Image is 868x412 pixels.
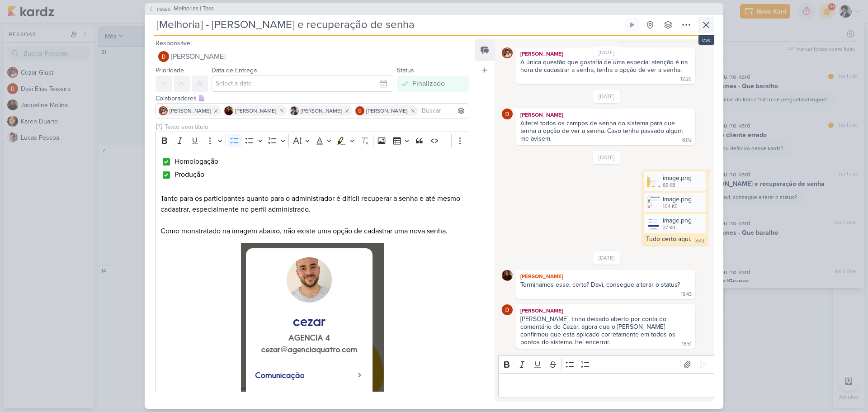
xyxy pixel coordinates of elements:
[663,203,692,210] div: 104 KB
[647,196,660,208] img: 4hDIgCzXf3pbZTJeEfTLaWJ5mtVHolTplpgu5bKW.png
[647,175,660,187] img: YK1pZmGmVxXDBgaTL69Lat9ccpEHBK031n3BHnpU.png
[646,235,691,243] div: Tudo certo aqui.
[498,373,714,398] div: Editor editing area: main
[663,194,692,204] div: image.png
[154,17,622,33] input: Kard Sem Título
[682,137,692,144] div: 8:02
[156,48,469,65] button: [PERSON_NAME]
[663,224,692,232] div: 27 KB
[502,304,513,315] img: Davi Elias Teixeira
[170,107,211,115] span: [PERSON_NAME]
[156,132,469,149] div: Editor toolbar
[235,107,276,115] span: [PERSON_NAME]
[171,51,226,62] span: [PERSON_NAME]
[412,78,445,89] div: Finalizado
[644,214,706,233] div: image.png
[156,66,184,74] label: Prioridade
[518,306,693,315] div: [PERSON_NAME]
[156,39,192,47] label: Responsável
[628,21,636,28] div: Ligar relógio
[518,272,693,281] div: [PERSON_NAME]
[682,341,692,348] div: 16:51
[158,51,169,62] img: Davi Elias Teixeira
[163,122,469,132] input: Texto sem título
[159,106,168,115] img: Cezar Giusti
[520,58,689,74] div: A única questão que gostaria de uma especial atenção é na hora de cadastrar a senha, tenha a opçã...
[518,49,693,58] div: [PERSON_NAME]
[698,35,714,45] div: esc
[498,355,714,373] div: Editor toolbar
[502,47,513,58] img: Cezar Giusti
[156,94,469,103] div: Colaboradores
[644,193,706,212] div: image.png
[175,157,218,166] span: Homologação
[502,109,513,119] img: Davi Elias Teixeira
[663,182,692,189] div: 69 KB
[695,237,704,245] div: 8:43
[520,281,680,289] div: Terminamos esse, certo? Davi, consegue alterar o status?
[681,291,692,298] div: 16:43
[212,66,257,74] label: Data de Entrega
[397,76,469,92] button: Finalizado
[224,106,233,115] img: Jaqueline Molina
[518,110,693,119] div: [PERSON_NAME]
[160,193,464,215] p: Tanto para os participantes quanto para o administrador é difícil recuperar a senha e até mesmo c...
[680,76,692,83] div: 12:20
[420,105,467,116] input: Buscar
[647,217,660,230] img: 1Dw8FnTYlu9h0A63T6eyT0hJdcg5RCQfoRFrKwN0.png
[301,107,342,115] span: [PERSON_NAME]
[160,226,464,237] p: Como monstratado na imagem abaixo, não existe uma opção de cadastrar uma nova senha.
[366,107,407,115] span: [PERSON_NAME]
[290,106,299,115] img: Pedro Luahn Simões
[502,270,513,281] img: Jaqueline Molina
[520,315,677,346] div: [PERSON_NAME], tinha deixado aberto por conta do comentário do Cezar, agora que o [PERSON_NAME] c...
[644,171,706,191] div: image.png
[175,170,204,179] span: Produção
[397,66,414,74] label: Status
[212,76,393,92] input: Select a date
[663,173,692,183] div: image.png
[520,119,684,142] div: Alterei todos os campos de senha do sistema para que tenha a opção de ver a senha. Caso tenha pas...
[663,216,692,225] div: image.png
[355,106,364,115] img: Davi Elias Teixeira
